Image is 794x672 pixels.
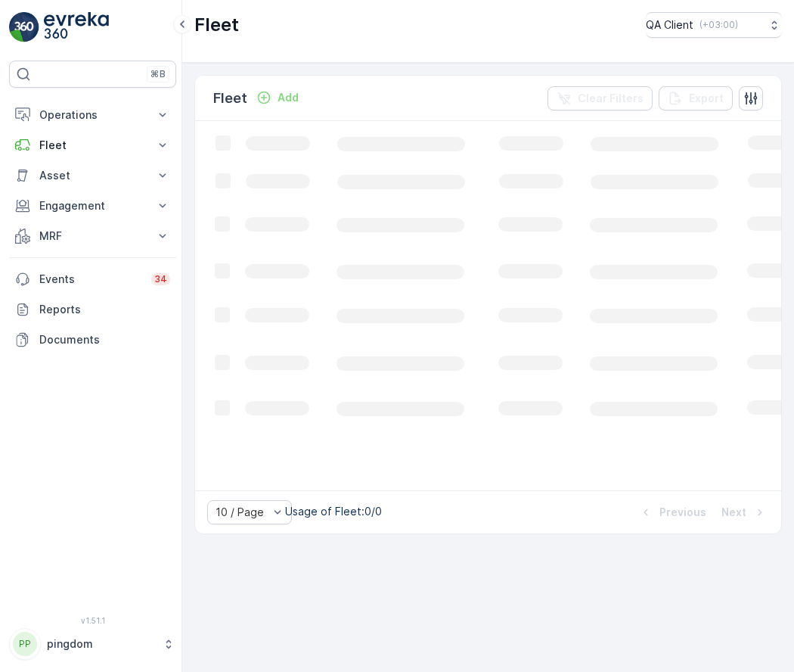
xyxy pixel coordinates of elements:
[9,160,176,191] button: Asset
[689,91,724,106] p: Export
[9,616,176,625] span: v 1.51.1
[39,107,146,123] p: Operations
[13,632,37,656] div: PP
[637,503,708,521] button: Previous
[578,91,644,106] p: Clear Filters
[547,86,653,110] button: Clear Filters
[720,503,769,521] button: Next
[44,12,109,42] img: logo_light-DOdMpM7g.png
[39,138,146,153] p: Fleet
[9,628,176,660] button: PPpingdom
[9,100,176,130] button: Operations
[9,221,176,251] button: MRF
[39,272,142,287] p: Events
[250,89,305,107] button: Add
[9,191,176,221] button: Engagement
[9,130,176,160] button: Fleet
[154,273,167,285] p: 34
[39,198,146,213] p: Engagement
[194,13,239,37] p: Fleet
[646,17,693,33] p: QA Client
[39,332,170,347] p: Documents
[721,505,746,520] p: Next
[213,88,247,109] p: Fleet
[659,505,706,520] p: Previous
[47,636,155,652] p: pingdom
[646,12,782,38] button: QA Client(+03:00)
[9,12,39,42] img: logo
[9,264,176,294] a: Events34
[699,19,738,31] p: ( +03:00 )
[9,325,176,355] a: Documents
[9,294,176,325] a: Reports
[285,504,382,519] p: Usage of Fleet : 0/0
[39,302,170,317] p: Reports
[278,90,299,105] p: Add
[659,86,733,110] button: Export
[39,168,146,183] p: Asset
[150,68,166,80] p: ⌘B
[39,229,146,244] p: MRF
